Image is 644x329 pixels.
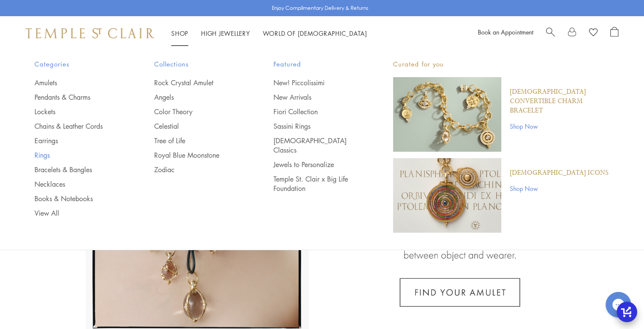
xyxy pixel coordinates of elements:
[34,179,120,189] a: Necklaces
[273,121,359,131] a: Sassini Rings
[546,27,555,40] a: Search
[273,160,359,169] a: Jewels to Personalize
[34,136,120,145] a: Earrings
[610,27,618,40] a: Open Shopping Bag
[171,29,188,38] a: ShopShop
[273,78,359,87] a: New! Piccolissimi
[26,28,154,38] img: Temple St. Clair
[273,136,359,155] a: [DEMOGRAPHIC_DATA] Classics
[34,59,120,69] span: Categories
[171,28,367,39] nav: Main navigation
[478,28,533,36] a: Book an Appointment
[510,87,609,115] a: [DEMOGRAPHIC_DATA] Convertible Charm Bracelet
[154,78,240,87] a: Rock Crystal Amulet
[272,4,368,12] p: Enjoy Complimentary Delivery & Returns
[154,59,240,69] span: Collections
[510,121,609,131] a: Shop Now
[34,165,120,174] a: Bracelets & Bangles
[601,289,635,320] iframe: Gorgias live chat messenger
[34,208,120,218] a: View All
[201,29,250,38] a: High JewelleryHigh Jewellery
[510,168,609,178] a: [DEMOGRAPHIC_DATA] Icons
[393,59,609,69] p: Curated for you
[154,121,240,131] a: Celestial
[154,92,240,102] a: Angels
[273,59,359,69] span: Featured
[34,150,120,160] a: Rings
[34,121,120,131] a: Chains & Leather Cords
[154,150,240,160] a: Royal Blue Moonstone
[34,194,120,203] a: Books & Notebooks
[273,174,359,193] a: Temple St. Clair x Big Life Foundation
[589,27,598,40] a: View Wishlist
[273,107,359,116] a: Fiori Collection
[34,107,120,116] a: Lockets
[34,78,120,87] a: Amulets
[510,184,609,193] a: Shop Now
[263,29,367,38] a: World of [DEMOGRAPHIC_DATA]World of [DEMOGRAPHIC_DATA]
[273,92,359,102] a: New Arrivals
[154,136,240,145] a: Tree of Life
[154,165,240,174] a: Zodiac
[154,107,240,116] a: Color Theory
[34,92,120,102] a: Pendants & Charms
